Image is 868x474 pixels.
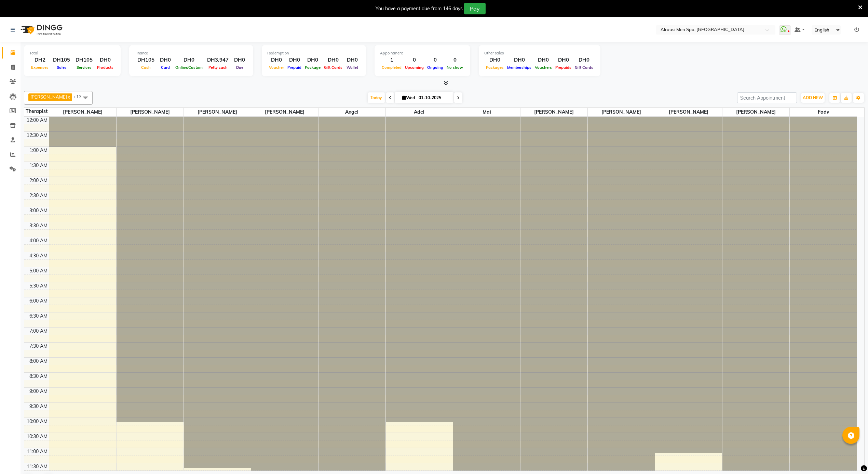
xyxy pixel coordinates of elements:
[28,343,49,350] div: 7:30 AM
[157,56,174,64] div: DH0
[28,403,49,410] div: 9:30 AM
[386,108,453,116] span: Adel
[445,56,465,64] div: 0
[286,65,303,70] span: Prepaid
[234,65,245,70] span: Due
[17,20,64,39] img: logo
[368,92,385,103] span: Today
[303,65,322,70] span: Package
[174,65,204,70] span: Online/Custom
[25,463,49,470] div: 11:30 AM
[28,358,49,365] div: 8:00 AM
[417,93,451,103] input: 2025-10-01
[139,65,152,70] span: Cash
[73,94,87,99] span: +13
[533,56,554,64] div: DH0
[267,56,286,64] div: DH0
[573,56,595,64] div: DH0
[24,108,49,115] div: Therapist
[28,177,49,184] div: 2:00 AM
[28,162,49,169] div: 1:30 AM
[380,56,403,64] div: 1
[95,65,115,70] span: Products
[29,65,50,70] span: Expenses
[28,267,49,274] div: 5:00 AM
[554,65,573,70] span: Prepaids
[554,56,573,64] div: DH0
[25,132,49,139] div: 12:30 AM
[505,65,533,70] span: Memberships
[135,56,157,64] div: DH105
[135,50,248,56] div: Finance
[790,108,857,116] span: Fady
[737,92,797,103] input: Search Appointment
[28,388,49,395] div: 9:00 AM
[267,50,361,56] div: Redemption
[251,108,318,116] span: [PERSON_NAME]
[655,108,722,116] span: [PERSON_NAME]
[722,108,789,116] span: [PERSON_NAME]
[318,108,385,116] span: Angel
[28,373,49,380] div: 8:30 AM
[174,56,204,64] div: DH0
[267,65,286,70] span: Voucher
[425,65,445,70] span: Ongoing
[801,93,825,103] button: ADD NEW
[533,65,554,70] span: Vouchers
[28,282,49,290] div: 5:30 AM
[839,447,861,467] iframe: chat widget
[117,108,184,116] span: [PERSON_NAME]
[520,108,587,116] span: [PERSON_NAME]
[28,207,49,214] div: 3:00 AM
[322,65,344,70] span: Gift Cards
[28,297,49,305] div: 6:00 AM
[376,5,463,12] div: You have a payment due from 146 days
[344,56,361,64] div: DH0
[29,50,115,56] div: Total
[159,65,172,70] span: Card
[50,56,73,64] div: DH105
[453,108,520,116] span: Mai
[25,433,49,440] div: 10:30 AM
[28,222,49,229] div: 3:30 AM
[573,65,595,70] span: Gift Cards
[425,56,445,64] div: 0
[484,56,505,64] div: DH0
[28,252,49,259] div: 4:30 AM
[484,65,505,70] span: Packages
[25,117,49,124] div: 12:00 AM
[73,56,95,64] div: DH105
[380,50,465,56] div: Appointment
[464,3,486,14] button: Pay
[505,56,533,64] div: DH0
[403,56,425,64] div: 0
[380,65,403,70] span: Completed
[28,237,49,244] div: 4:00 AM
[25,448,49,455] div: 11:00 AM
[25,418,49,425] div: 10:00 AM
[401,95,417,100] span: Wed
[184,108,251,116] span: [PERSON_NAME]
[403,65,425,70] span: Upcoming
[75,65,93,70] span: Services
[30,94,67,100] span: [PERSON_NAME]
[95,56,115,64] div: DH0
[49,108,116,116] span: [PERSON_NAME]
[231,56,248,64] div: DH0
[345,65,360,70] span: Wallet
[207,65,229,70] span: Petty cash
[28,328,49,335] div: 7:00 AM
[588,108,655,116] span: [PERSON_NAME]
[204,56,231,64] div: DH3,947
[286,56,303,64] div: DH0
[55,65,68,70] span: Sales
[29,56,50,64] div: DH2
[28,147,49,154] div: 1:00 AM
[322,56,344,64] div: DH0
[445,65,465,70] span: No show
[484,50,595,56] div: Other sales
[28,192,49,199] div: 2:30 AM
[67,94,70,100] a: x
[28,312,49,320] div: 6:30 AM
[803,95,823,100] span: ADD NEW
